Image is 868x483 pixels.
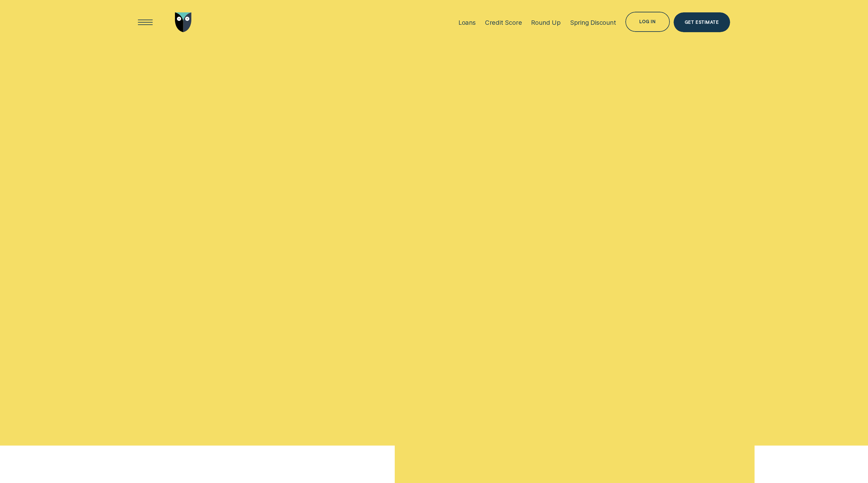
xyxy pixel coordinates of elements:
h4: Making finance a force for good [138,161,303,285]
button: Log in [625,12,670,32]
div: Round Up [531,19,560,26]
div: Credit Score [485,19,522,26]
a: Get Estimate [674,12,730,32]
button: Open Menu [135,12,155,32]
div: Spring Discount [570,19,616,26]
img: Wisr [175,12,192,32]
div: Loans [458,19,476,26]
